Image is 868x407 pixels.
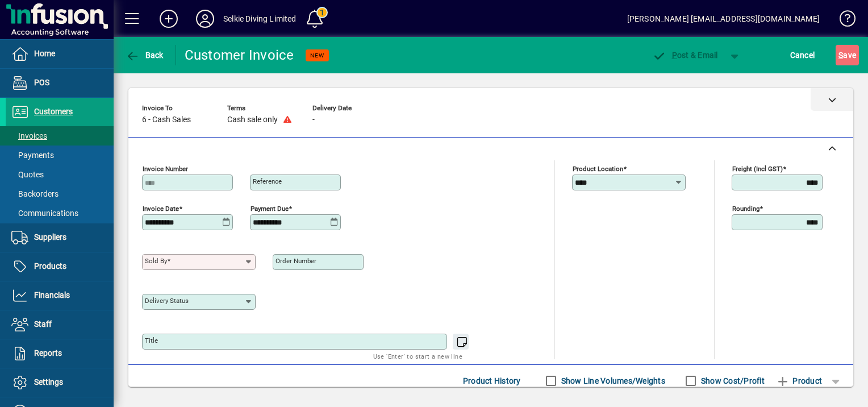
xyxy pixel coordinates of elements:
span: ave [838,46,856,64]
span: Suppliers [34,232,66,242]
a: Reports [6,339,114,368]
app-page-header-button: Back [114,45,176,65]
div: [PERSON_NAME] [EMAIL_ADDRESS][DOMAIN_NAME] [627,10,820,28]
mat-label: Sold by [145,257,167,265]
label: Show Cost/Profit [699,375,765,387]
a: Settings [6,368,114,397]
a: Quotes [6,165,114,184]
span: Settings [34,377,63,387]
button: Back [123,45,166,65]
span: NEW [310,52,324,59]
span: Communications [11,209,78,218]
span: Home [34,49,55,58]
span: Product History [463,372,521,390]
a: Invoices [6,126,114,146]
span: Backorders [11,189,59,198]
button: Profile [187,9,223,29]
span: ost & Email [652,51,718,60]
a: Knowledge Base [831,2,854,39]
button: Save [836,45,859,65]
span: Product [776,372,822,390]
div: Selkie Diving Limited [223,10,297,28]
span: Cash sale only [227,115,278,124]
mat-label: Order number [276,257,316,265]
button: Product [770,371,828,391]
mat-label: Freight (incl GST) [732,165,783,173]
mat-label: Title [145,337,158,344]
span: 6 - Cash Sales [142,115,191,124]
a: Home [6,40,114,68]
mat-label: Product location [573,165,623,173]
span: POS [34,78,49,87]
button: Cancel [787,45,818,65]
a: Suppliers [6,223,114,252]
label: Show Line Volumes/Weights [559,375,665,387]
mat-label: Reference [253,177,282,185]
a: Products [6,252,114,281]
mat-label: Invoice number [143,165,188,173]
mat-label: Payment due [251,205,289,213]
a: Staff [6,310,114,339]
mat-hint: Use 'Enter' to start a new line [373,350,462,363]
span: Back [126,51,164,60]
span: Products [34,261,66,271]
a: Backorders [6,184,114,204]
span: Invoices [11,131,47,140]
mat-label: Invoice date [143,205,179,213]
button: Post & Email [646,45,724,65]
mat-label: Delivery status [145,297,189,305]
span: Cancel [790,46,815,64]
span: Payments [11,151,54,160]
span: Reports [34,348,62,358]
a: Financials [6,281,114,310]
span: S [838,51,843,60]
span: Staff [34,319,52,329]
span: Financials [34,290,70,300]
span: - [312,115,315,124]
a: Communications [6,204,114,223]
span: Quotes [11,170,44,179]
button: Product History [458,371,525,391]
div: Customer Invoice [185,46,294,64]
mat-label: Rounding [732,205,759,213]
span: P [672,51,677,60]
a: POS [6,69,114,97]
span: Customers [34,107,73,116]
a: Payments [6,146,114,165]
button: Add [151,9,187,29]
